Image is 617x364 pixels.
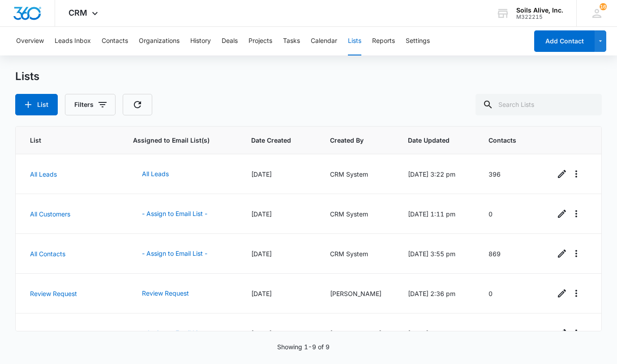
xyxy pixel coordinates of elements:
a: All Leads [30,170,57,178]
span: Date Updated [408,135,454,145]
button: Organizations [139,27,180,55]
button: Deals [222,27,238,55]
button: Overview [16,27,44,55]
div: [DATE] 4:33 pm [408,329,467,338]
div: [DATE] [251,329,308,338]
button: - Assign to Email List - [133,243,216,264]
button: Overflow Menu [569,246,583,261]
div: [DATE] [251,249,308,258]
button: Lists [348,27,361,55]
span: Contacts [488,135,520,145]
span: CRM [69,8,87,17]
input: Search Lists [476,94,602,115]
button: Projects [249,27,272,55]
div: [DATE] 2:36 pm [408,289,467,298]
td: 0 [478,274,544,313]
button: Overflow Menu [569,167,583,181]
a: Edit [555,326,569,340]
a: Edit [555,207,569,221]
td: 869 [478,234,544,274]
a: Review Request [30,290,77,297]
div: [DATE] 1:11 pm [408,209,467,219]
button: Overflow Menu [569,326,583,340]
div: [DATE] 3:55 pm [408,249,467,258]
a: All Customers [30,210,70,218]
a: All Contacts [30,250,65,258]
h1: Lists [15,70,39,83]
span: List [30,135,99,145]
div: [DATE] [251,289,308,298]
div: [DATE] [251,209,308,219]
button: History [190,27,211,55]
div: account name [516,7,563,14]
button: Contacts [102,27,128,55]
td: CRM System [319,194,397,234]
div: notifications count [600,3,607,10]
td: [PERSON_NAME] [319,274,397,313]
div: [DATE] 3:22 pm [408,169,467,179]
button: Review Request [133,283,198,304]
td: CRM System [319,154,397,194]
a: Edit [555,167,569,181]
p: Showing 1-9 of 9 [277,342,330,351]
td: 0 [478,194,544,234]
button: - Assign to Email List - [133,203,216,224]
span: Assigned to Email List(s) [133,135,217,145]
button: Add Contact [534,30,595,52]
button: Overflow Menu [569,286,583,301]
a: Edit [555,246,569,261]
span: Date Created [251,135,296,145]
div: [DATE] [251,169,308,179]
span: Created By [330,135,373,145]
td: 157 [478,313,544,353]
button: Tasks [283,27,300,55]
button: All Leads [133,163,178,185]
button: Filters [65,94,116,115]
button: - Assign to Email List - [133,322,216,344]
a: Edit [555,286,569,301]
button: List [15,94,58,115]
div: account id [516,14,563,20]
td: [PERSON_NAME] [319,313,397,353]
button: Settings [406,27,430,55]
button: Reports [372,27,395,55]
button: Overflow Menu [569,207,583,221]
td: CRM System [319,234,397,274]
button: Calendar [311,27,337,55]
button: Leads Inbox [55,27,91,55]
a: All Subscribers [30,330,74,337]
span: 16 [600,3,607,10]
td: 396 [478,154,544,194]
